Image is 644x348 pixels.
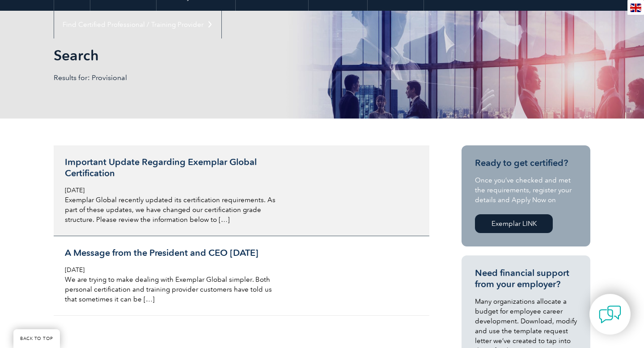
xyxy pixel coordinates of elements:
a: Exemplar LINK [475,214,553,233]
img: en [630,4,641,12]
img: contact-chat.png [599,303,621,326]
span: [DATE] [65,187,85,194]
p: Exemplar Global recently updated its certification requirements. As part of these updates, we hav... [65,195,277,225]
span: [DATE] [65,266,85,274]
p: Once you’ve checked and met the requirements, register your details and Apply Now on [475,175,577,205]
h3: Ready to get certified? [475,157,577,169]
a: Important Update Regarding Exemplar Global Certification [DATE] Exemplar Global recently updated ... [54,145,429,236]
a: Find Certified Professional / Training Provider [54,11,221,38]
p: Results for: Provisional [54,73,322,83]
h3: Need financial support from your employer? [475,267,577,290]
h3: A Message from the President and CEO [DATE] [65,247,277,259]
a: BACK TO TOP [13,329,60,348]
h1: Search [54,47,397,64]
h3: Important Update Regarding Exemplar Global Certification [65,157,277,179]
p: We are trying to make dealing with Exemplar Global simpler. Both personal certification and train... [65,275,277,304]
a: A Message from the President and CEO [DATE] [DATE] We are trying to make dealing with Exemplar Gl... [54,236,429,316]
